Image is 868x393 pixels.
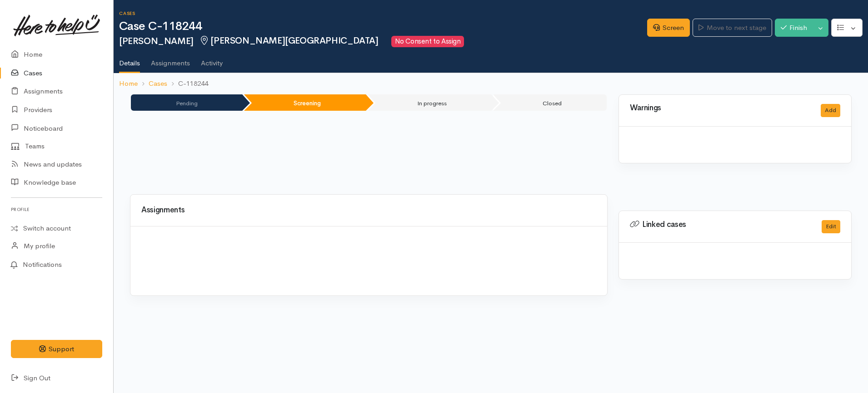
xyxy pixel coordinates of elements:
li: In progress [368,94,491,111]
a: Home [119,79,138,89]
span: [PERSON_NAME][GEOGRAPHIC_DATA] [199,35,379,46]
h3: Warnings [630,104,810,113]
a: Activity [201,47,223,73]
a: Assignments [151,47,190,73]
button: Add [821,104,840,117]
a: Cases [149,79,167,89]
button: Support [11,340,102,359]
a: Move to next stage [693,19,772,37]
a: Details [119,47,140,74]
button: Edit [822,220,840,233]
li: Closed [493,94,606,111]
h3: Assignments [141,206,596,215]
h6: Profile [11,203,102,216]
span: No Consent to Assign [391,36,464,47]
h2: [PERSON_NAME] [119,36,647,47]
a: Screen [647,19,690,37]
li: Screening [244,94,365,111]
li: Pending [131,94,242,111]
button: Finish [775,19,813,37]
nav: breadcrumb [114,73,868,94]
li: C-118244 [167,79,208,89]
h1: Case C-118244 [119,20,647,33]
h6: Cases [119,11,647,16]
h3: Linked cases [630,220,811,229]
